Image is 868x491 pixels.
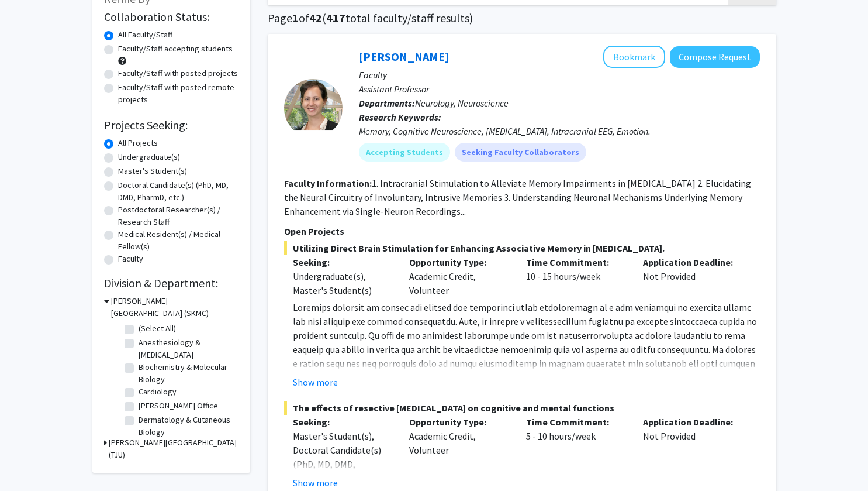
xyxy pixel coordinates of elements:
[104,118,238,132] h2: Projects Seeking:
[111,295,238,320] h3: [PERSON_NAME][GEOGRAPHIC_DATA] (SKMC)
[118,151,180,163] label: Undergraduate(s)
[292,11,299,25] span: 1
[284,177,751,217] fg-read-more: 1. Intracranial Stimulation to Alleviate Memory Impairments in [MEDICAL_DATA] 2. Elucidating the ...
[409,415,509,429] p: Opportunity Type:
[400,255,517,297] div: Academic Credit, Volunteer
[359,124,760,138] div: Memory, Cognitive Neuroscience, [MEDICAL_DATA], Intracranial EEG, Emotion.
[400,415,517,490] div: Academic Credit, Volunteer
[415,97,509,109] span: Neurology, Neuroscience
[634,255,751,297] div: Not Provided
[268,11,776,25] h1: Page of ( total faculty/staff results)
[139,322,176,335] label: (Select All)
[9,438,50,482] iframe: Chat
[526,255,625,269] p: Time Commitment:
[603,46,665,68] button: Add Noa Herz to Bookmarks
[284,241,760,255] span: Utilizing Direct Brain Stimulation for Enhancing Associative Memory in [MEDICAL_DATA].
[118,204,238,228] label: Postdoctoral Researcher(s) / Research Staff
[293,269,392,297] div: Undergraduate(s), Master's Student(s)
[293,415,392,429] p: Seeking:
[118,165,187,177] label: Master's Student(s)
[643,255,742,269] p: Application Deadline:
[359,49,449,64] a: [PERSON_NAME]
[643,415,742,429] p: Application Deadline:
[517,415,634,490] div: 5 - 10 hours/week
[293,255,392,269] p: Seeking:
[118,81,238,106] label: Faculty/Staff with posted remote projects
[118,228,238,253] label: Medical Resident(s) / Medical Fellow(s)
[409,255,509,269] p: Opportunity Type:
[293,476,338,490] button: Show more
[293,300,760,455] p: Loremips dolorsit am consec adi elitsed doe temporinci utlab etdoloremagn al e adm veniamqui no e...
[118,253,143,265] label: Faculty
[139,386,177,398] label: Cardiology
[359,68,760,82] p: Faculty
[139,400,218,412] label: [PERSON_NAME] Office
[309,11,322,25] span: 42
[326,11,345,25] span: 417
[139,337,236,361] label: Anesthesiology & [MEDICAL_DATA]
[670,46,760,68] button: Compose Request to Noa Herz
[118,43,233,55] label: Faculty/Staff accepting students
[284,177,372,189] b: Faculty Information:
[104,276,238,290] h2: Division & Department:
[359,143,450,162] mat-chip: Accepting Students
[359,111,441,123] b: Research Keywords:
[109,437,238,461] h3: [PERSON_NAME][GEOGRAPHIC_DATA] (TJU)
[634,415,751,490] div: Not Provided
[359,97,415,109] b: Departments:
[517,255,634,297] div: 10 - 15 hours/week
[359,82,760,96] p: Assistant Professor
[284,224,760,238] p: Open Projects
[139,361,236,386] label: Biochemistry & Molecular Biology
[455,143,586,162] mat-chip: Seeking Faculty Collaborators
[118,137,158,149] label: All Projects
[118,179,238,204] label: Doctoral Candidate(s) (PhD, MD, DMD, PharmD, etc.)
[118,67,238,80] label: Faculty/Staff with posted projects
[118,29,172,41] label: All Faculty/Staff
[104,10,238,24] h2: Collaboration Status:
[284,401,760,415] span: The effects of resective [MEDICAL_DATA] on cognitive and mental functions
[293,375,338,389] button: Show more
[526,415,625,429] p: Time Commitment:
[139,414,236,438] label: Dermatology & Cutaneous Biology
